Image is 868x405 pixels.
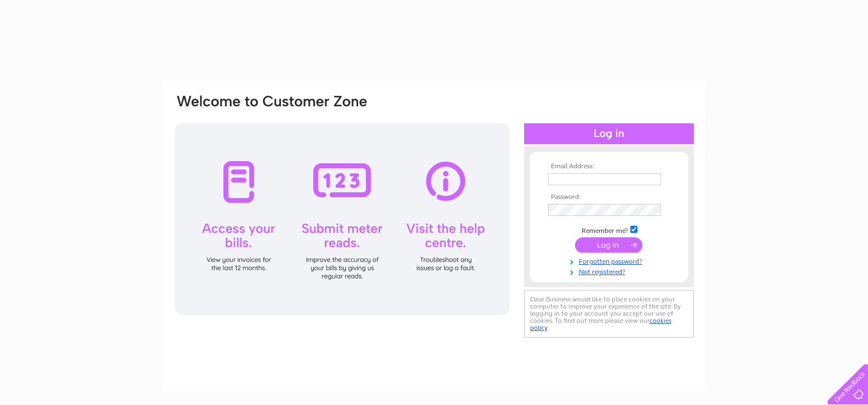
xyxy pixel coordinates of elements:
a: cookies policy [530,317,671,332]
a: Not registered? [548,266,672,276]
a: Forgotten password? [548,255,672,266]
div: Clear Business would like to place cookies on your computer to improve your experience of the sit... [524,290,694,338]
th: Password: [545,193,672,201]
th: Email Address: [545,163,672,170]
td: Remember me? [545,224,672,235]
input: Submit [575,237,642,253]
